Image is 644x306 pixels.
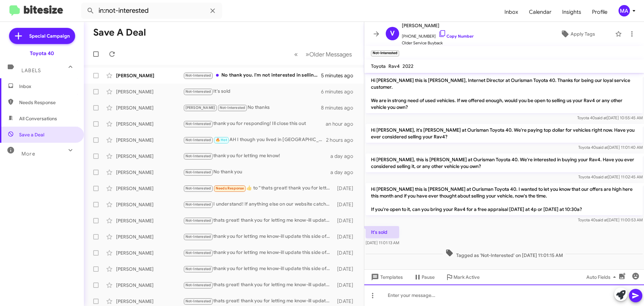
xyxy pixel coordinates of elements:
span: [PERSON_NAME] [185,105,215,110]
div: [PERSON_NAME] [116,121,183,127]
div: a day ago [330,169,359,176]
span: « [294,50,298,58]
span: Toyota 40 [DATE] 11:02:45 AM [578,174,643,179]
p: Hi [PERSON_NAME], it's [PERSON_NAME] at Ourisman Toyota 40. We're paying top dollar for vehicles ... [366,124,643,143]
span: Not-Interested [185,202,211,207]
span: Older Messages [309,51,352,58]
span: Auto Fields [586,271,619,283]
span: Not-Interested [185,122,211,126]
small: Not-Interested [371,50,399,56]
div: [PERSON_NAME] [116,88,183,95]
span: [PHONE_NUMBER] [402,30,474,40]
span: Templates [370,271,403,283]
div: an hour ago [326,121,359,127]
span: Needs Response [19,99,76,106]
div: [DATE] [334,185,359,192]
div: thank you for letting me know-ill update this side of things! [183,233,334,241]
div: [DATE] [334,282,359,289]
a: Calendar [524,2,557,22]
div: Toyota 40 [30,50,54,57]
button: MA [613,5,637,16]
div: 8 minutes ago [321,104,359,111]
div: [PERSON_NAME] [116,250,183,256]
p: Hi [PERSON_NAME] this is [PERSON_NAME] at Ourisman Toyota 40. I wanted to let you know that our o... [366,183,643,215]
div: [PERSON_NAME] [116,137,183,143]
a: Copy Number [438,34,474,39]
div: No thank you. I'm not interested in selling my Camry. [183,72,321,79]
span: Mark Active [453,271,480,283]
div: thank you for letting me know-ill update this side of things! [183,265,334,273]
button: Previous [290,47,302,61]
span: Not-Interested [185,251,211,255]
span: Not-Interested [185,73,211,78]
div: thats great! thank you for letting me know-ill update this side of things! [183,297,334,305]
div: I understand! If anything else on our website catches your eye, reach out! [183,201,334,208]
div: thank you for responding! Ill close this out [183,120,326,128]
div: a day ago [330,153,359,160]
span: Save a Deal [19,131,44,138]
div: [PERSON_NAME] [116,104,183,111]
div: 5 minutes ago [321,72,359,79]
span: said at [595,115,607,120]
span: Not-Interested [185,299,211,303]
div: 2 hours ago [326,137,359,143]
span: V [390,28,395,39]
div: [PERSON_NAME] [116,233,183,240]
div: No thank you [183,168,330,176]
div: thats great! thank you for letting me know-ill update this side of things! [183,217,334,224]
span: Toyota [371,63,386,69]
span: Labels [21,68,41,74]
span: Toyota 40 [DATE] 11:00:53 AM [578,217,643,222]
span: Not-Interested [185,170,211,174]
span: Not-Interested [220,105,246,110]
span: 2022 [402,63,414,69]
div: ​👍​ to “ thats great! thank you for letting me know-ill update this side of things! ” [183,184,334,192]
p: Hi [PERSON_NAME], this is [PERSON_NAME] at Ourisman Toyota 40. We're interested in buying your Ra... [366,154,643,172]
span: Inbox [499,2,524,22]
button: Pause [408,271,440,283]
h1: Save a Deal [93,27,146,38]
div: No thanks [183,104,321,112]
div: [DATE] [334,233,359,240]
span: Toyota 40 [DATE] 11:01:40 AM [578,145,643,150]
span: Needs Response [216,186,244,190]
span: said at [596,217,607,222]
button: Templates [364,271,408,283]
button: Auto Fields [581,271,624,283]
button: Mark Active [440,271,485,283]
span: Older Service Buyback [402,40,474,46]
span: Apply Tags [571,28,595,40]
input: Search [81,3,222,19]
div: [DATE] [334,298,359,305]
div: It's sold [183,88,321,95]
span: » [306,50,309,58]
span: Inbox [19,83,76,90]
a: Profile [587,2,613,22]
div: [PERSON_NAME] [116,282,183,289]
div: [DATE] [334,250,359,256]
div: [PERSON_NAME] [116,298,183,305]
span: More [21,151,35,157]
span: Special Campaign [29,33,70,39]
span: [DATE] 11:01:13 AM [366,240,399,245]
div: 6 minutes ago [321,88,359,95]
div: [PERSON_NAME] [116,201,183,208]
span: Not-Interested [185,267,211,271]
div: [PERSON_NAME] [116,217,183,224]
div: [PERSON_NAME] [116,153,183,160]
button: Apply Tags [543,28,612,40]
span: Not-Interested [185,234,211,239]
button: Next [302,47,356,61]
p: Hi [PERSON_NAME] this is [PERSON_NAME], Internet Director at Ourisman Toyota 40. Thanks for being... [366,74,643,113]
div: thank you for letting me know! [183,152,330,160]
div: [DATE] [334,266,359,272]
nav: Page navigation example [290,47,356,61]
div: [PERSON_NAME] [116,266,183,272]
div: AH I though you lived in [GEOGRAPHIC_DATA]- I can probably still do that for you. How many miles ... [183,136,326,144]
span: Toyota 40 [DATE] 10:55:45 AM [577,115,643,120]
div: thank you for letting me know-ill update this side of things! [183,249,334,257]
span: Not-Interested [185,283,211,287]
p: It's sold [366,226,399,238]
